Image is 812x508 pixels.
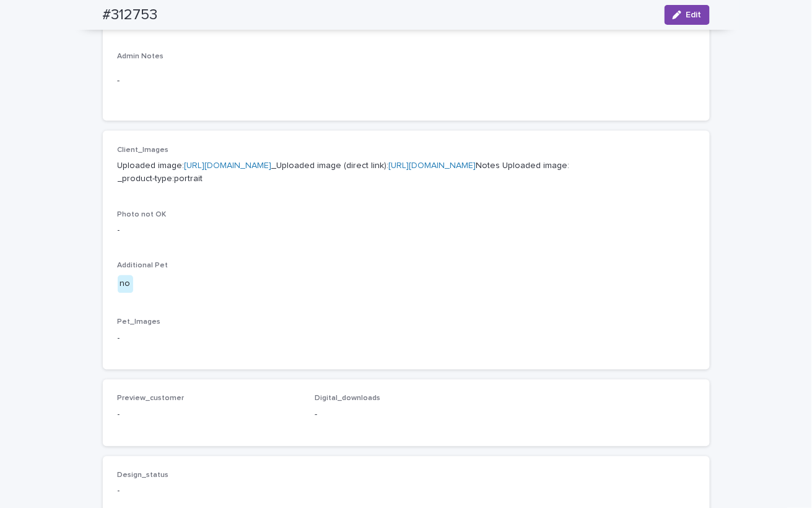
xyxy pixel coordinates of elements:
span: Photo not OK [118,211,167,218]
span: Client_Images [118,146,169,154]
button: Edit [665,5,710,25]
p: - [118,409,300,422]
a: [URL][DOMAIN_NAME] [389,161,476,170]
span: Additional Pet [118,262,168,270]
p: - [118,74,695,87]
p: - [118,332,695,345]
p: - [118,224,695,237]
p: Uploaded image: _Uploaded image (direct link): Notes Uploaded image: _product-type:portrait [118,159,695,185]
p: - [315,409,497,422]
span: Digital_downloads [315,395,380,403]
span: Pet_Images [118,319,161,326]
a: [URL][DOMAIN_NAME] [185,161,272,170]
span: Admin Notes [118,53,164,60]
span: Edit [686,11,702,19]
div: no [118,275,133,293]
p: - [118,485,300,498]
span: Preview_customer [118,395,185,403]
h2: #312753 [103,6,158,24]
span: Design_status [118,472,169,479]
